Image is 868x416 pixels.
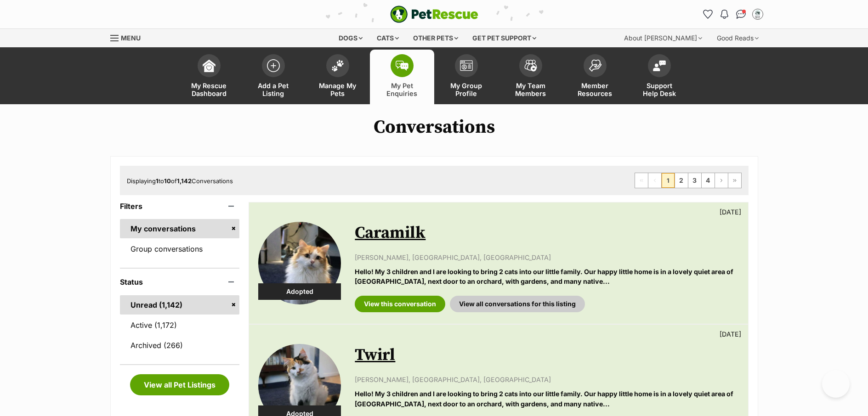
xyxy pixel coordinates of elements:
a: Menu [110,29,147,45]
a: Conversations [734,7,749,22]
span: Support Help Desk [639,82,680,97]
p: Hello! My 3 children and I are looking to bring 2 cats into our little family. Our happy little h... [355,267,738,287]
img: team-members-icon-5396bd8760b3fe7c0b43da4ab00e1e3bb1a5d9ba89233759b79545d2d3fc5d0d.svg [524,60,537,72]
button: My account [750,7,765,22]
span: Member Resources [574,82,616,97]
a: PetRescue [390,6,478,23]
span: My Group Profile [446,82,487,97]
header: Status [120,278,240,286]
a: View all conversations for this listing [450,296,585,312]
div: About [PERSON_NAME] [618,29,709,47]
a: Favourites [701,7,715,22]
div: Dogs [332,29,369,47]
strong: 10 [164,177,171,185]
a: Archived (266) [120,336,240,355]
img: group-profile-icon-3fa3cf56718a62981997c0bc7e787c4b2cf8bcc04b72c1350f741eb67cf2f40e.svg [460,60,473,71]
img: chat-41dd97257d64d25036548639549fe6c8038ab92f7586957e7f3b1b290dea8141.svg [736,10,746,19]
a: Add a Pet Listing [241,50,306,104]
img: add-pet-listing-icon-0afa8454b4691262ce3f59096e99ab1cd57d4a30225e0717b998d2c9b9846f56.svg [267,59,280,72]
ul: Account quick links [701,7,765,22]
a: My Rescue Dashboard [177,50,241,104]
span: My Rescue Dashboard [188,82,230,97]
a: Manage My Pets [306,50,370,104]
div: Cats [370,29,405,47]
button: Notifications [717,7,732,22]
span: Menu [121,34,141,42]
div: Good Reads [710,29,765,47]
a: Twirl [355,345,395,365]
img: member-resources-icon-8e73f808a243e03378d46382f2149f9095a855e16c252ad45f914b54edf8863c.svg [589,59,601,72]
a: Page 3 [688,173,701,188]
a: Next page [715,173,728,188]
span: First page [635,173,648,188]
header: Filters [120,202,240,210]
a: View all Pet Listings [130,374,229,395]
a: Last page [728,173,741,188]
p: [PERSON_NAME], [GEOGRAPHIC_DATA], [GEOGRAPHIC_DATA] [355,253,738,262]
span: My Team Members [510,82,551,97]
span: Add a Pet Listing [253,82,294,97]
span: My Pet Enquiries [381,82,423,97]
iframe: Help Scout Beacon - Open [822,370,850,398]
a: Unread (1,142) [120,295,240,315]
a: My conversations [120,219,240,238]
a: Caramilk [355,223,425,243]
a: My Group Profile [434,50,499,104]
div: Adopted [258,283,341,300]
img: logo-e224e6f780fb5917bec1dbf3a21bbac754714ae5b6737aabdf751b685950b380.svg [390,6,478,23]
img: help-desk-icon-fdf02630f3aa405de69fd3d07c3f3aa587a6932b1a1747fa1d2bba05be0121f9.svg [653,60,666,71]
strong: 1,142 [177,177,192,185]
a: Page 4 [702,173,715,188]
p: [DATE] [720,207,741,217]
img: Caramilk [258,222,341,304]
a: View this conversation [355,296,445,312]
a: My Team Members [499,50,563,104]
img: Belle Vie Animal Rescue profile pic [753,10,762,19]
span: Page 1 [662,173,675,188]
img: dashboard-icon-eb2f2d2d3e046f16d808141f083e7271f6b2e854fb5c12c21221c1fb7104beca.svg [203,59,216,72]
a: Support Help Desk [627,50,692,104]
div: Get pet support [466,29,543,47]
a: Member Resources [563,50,627,104]
p: [DATE] [720,329,741,339]
div: Other pets [407,29,465,47]
img: notifications-46538b983faf8c2785f20acdc204bb7945ddae34d4c08c2a6579f10ce5e182be.svg [720,10,728,19]
img: manage-my-pets-icon-02211641906a0b7f246fdf0571729dbe1e7629f14944591b6c1af311fb30b64b.svg [331,60,344,72]
span: Previous page [648,173,661,188]
span: Displaying to of Conversations [127,177,233,185]
p: [PERSON_NAME], [GEOGRAPHIC_DATA], [GEOGRAPHIC_DATA] [355,375,738,384]
a: Page 2 [675,173,688,188]
nav: Pagination [635,173,742,188]
span: Manage My Pets [317,82,358,97]
strong: 1 [156,177,159,185]
a: Group conversations [120,239,240,259]
img: pet-enquiries-icon-7e3ad2cf08bfb03b45e93fb7055b45f3efa6380592205ae92323e6603595dc1f.svg [396,61,408,71]
a: My Pet Enquiries [370,50,434,104]
a: Active (1,172) [120,315,240,335]
p: Hello! My 3 children and I are looking to bring 2 cats into our little family. Our happy little h... [355,389,738,409]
